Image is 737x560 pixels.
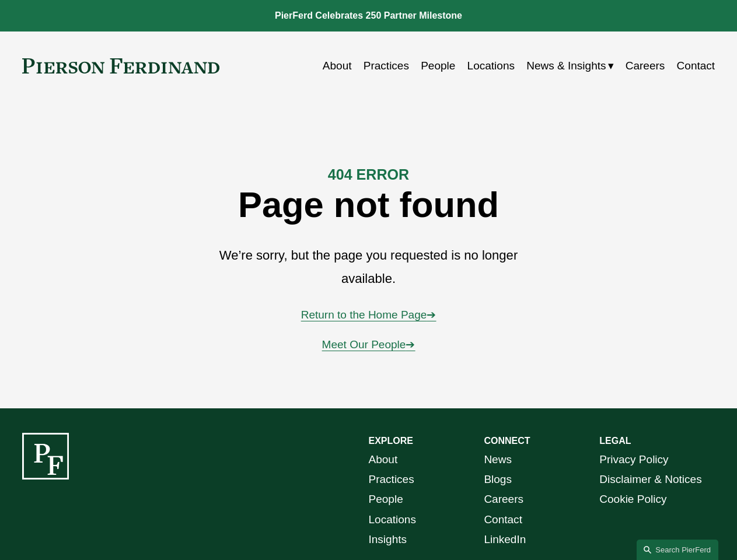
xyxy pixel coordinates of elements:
[369,436,413,446] strong: EXPLORE
[599,470,701,489] a: Disclaimer & Notices
[369,489,403,509] a: People
[677,55,715,77] a: Contact
[599,450,668,470] a: Privacy Policy
[369,510,416,530] a: Locations
[484,450,512,470] a: News
[626,55,665,77] a: Careers
[406,338,415,351] span: ➔
[599,436,631,446] strong: LEGAL
[328,166,409,183] strong: 404 ERROR
[364,55,409,77] a: Practices
[369,450,398,470] a: About
[484,530,526,549] a: LinkedIn
[484,470,512,489] a: Blogs
[427,309,436,321] span: ➔
[484,436,530,446] strong: CONNECT
[195,244,542,290] p: We’re sorry, but the page you requested is no longer available.
[369,530,407,549] a: Insights
[421,55,455,77] a: People
[599,489,666,509] a: Cookie Policy
[484,489,523,509] a: Careers
[526,56,606,76] span: News & Insights
[369,470,414,489] a: Practices
[637,540,718,560] a: Search this site
[467,55,515,77] a: Locations
[323,55,352,77] a: About
[526,55,613,77] a: folder dropdown
[301,309,436,321] a: Return to the Home Page➔
[484,510,522,530] a: Contact
[322,338,415,351] a: Meet Our People➔
[138,184,600,225] h1: Page not found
